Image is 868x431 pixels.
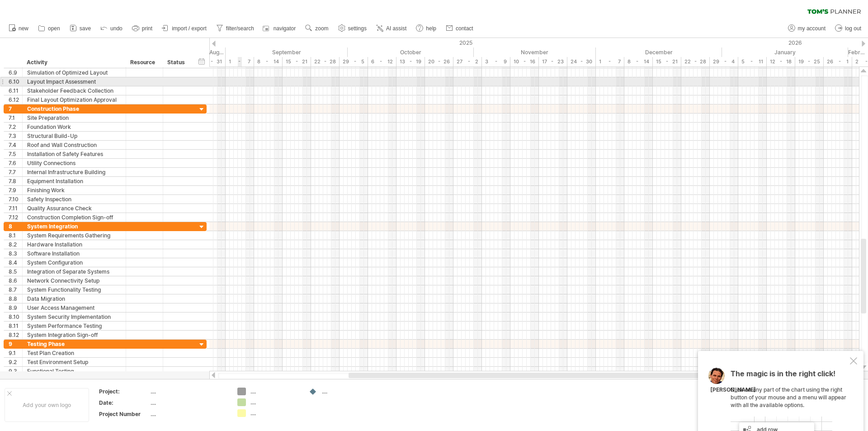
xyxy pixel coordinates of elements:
[98,23,125,34] a: undo
[27,58,121,67] div: Activity
[27,340,121,348] div: Testing Phase
[9,258,22,267] div: 8.4
[9,358,22,366] div: 9.2
[274,25,296,32] span: navigator
[27,168,121,176] div: Internal Infrastructure Building
[710,57,738,66] div: 29 - 4
[9,159,22,167] div: 7.6
[27,331,121,339] div: System Integration Sign-off
[798,25,826,32] span: my account
[254,57,283,66] div: 8 - 14
[315,25,328,32] span: zoom
[510,57,539,66] div: 10 - 16
[283,57,311,66] div: 15 - 21
[27,114,121,122] div: Site Preparation
[27,123,121,131] div: Foundation Work
[539,57,567,66] div: 17 - 23
[311,57,340,66] div: 22 - 28
[27,141,121,149] div: Roof and Wall Construction
[167,58,187,67] div: Status
[414,23,439,34] a: help
[27,276,121,285] div: Network Connectivity Setup
[5,388,89,422] div: Add your own logo
[303,23,331,34] a: zoom
[130,23,155,34] a: print
[27,285,121,294] div: System Functionality Testing
[27,303,121,312] div: User Access Management
[27,322,121,330] div: System Performance Testing
[9,86,22,95] div: 6.11
[9,249,22,258] div: 8.3
[27,132,121,140] div: Structural Build-Up
[722,47,848,57] div: January 2026
[482,57,510,66] div: 3 - 9
[653,57,681,66] div: 15 - 21
[27,186,121,194] div: Finishing Work
[9,231,22,240] div: 8.1
[27,213,121,222] div: Construction Completion Sign-off
[795,57,824,66] div: 19 - 25
[27,104,121,113] div: Construction Phase
[596,57,624,66] div: 1 - 7
[250,398,300,406] div: ....
[368,57,396,66] div: 6 - 12
[172,25,207,32] span: import / export
[27,249,121,258] div: Software Installation
[731,369,835,383] span: The magic is in the right click!
[322,388,371,395] div: ....
[9,177,22,185] div: 7.8
[9,303,22,312] div: 8.9
[214,23,257,34] a: filter/search
[845,25,861,32] span: log out
[27,367,121,375] div: Functional Testing
[261,23,298,34] a: navigator
[9,77,22,86] div: 6.10
[456,25,473,32] span: contact
[27,231,121,240] div: System Requirements Gathering
[48,25,60,32] span: open
[443,23,476,34] a: contact
[453,57,482,66] div: 27 - 2
[27,77,121,86] div: Layout Impact Assessment
[710,386,756,394] div: [PERSON_NAME]
[681,57,710,66] div: 22 - 28
[27,240,121,249] div: Hardware Installation
[27,195,121,204] div: Safety Inspection
[786,23,828,34] a: my account
[27,150,121,158] div: Installation of Safety Features
[824,57,852,66] div: 26 - 1
[9,123,22,131] div: 7.2
[110,25,123,32] span: undo
[9,114,22,122] div: 7.1
[9,168,22,176] div: 7.7
[396,57,425,66] div: 13 - 19
[567,57,596,66] div: 24 - 30
[27,358,121,366] div: Test Environment Setup
[130,58,158,67] div: Resource
[9,104,22,113] div: 7
[151,410,226,418] div: ....
[9,240,22,249] div: 8.2
[426,25,436,32] span: help
[99,399,149,407] div: Date:
[27,222,121,231] div: System Integration
[425,57,453,66] div: 20 - 26
[99,388,149,395] div: Project:
[9,132,22,140] div: 7.3
[160,23,209,34] a: import / export
[27,294,121,303] div: Data Migration
[9,141,22,149] div: 7.4
[226,25,254,32] span: filter/search
[27,267,121,276] div: Integration of Separate Systems
[9,267,22,276] div: 8.5
[19,25,28,32] span: new
[80,25,91,32] span: save
[833,23,864,34] a: log out
[9,294,22,303] div: 8.8
[250,388,300,395] div: ....
[9,340,22,348] div: 9
[27,159,121,167] div: Utility Connections
[9,186,22,194] div: 7.9
[27,177,121,185] div: Equipment Installation
[151,388,226,395] div: ....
